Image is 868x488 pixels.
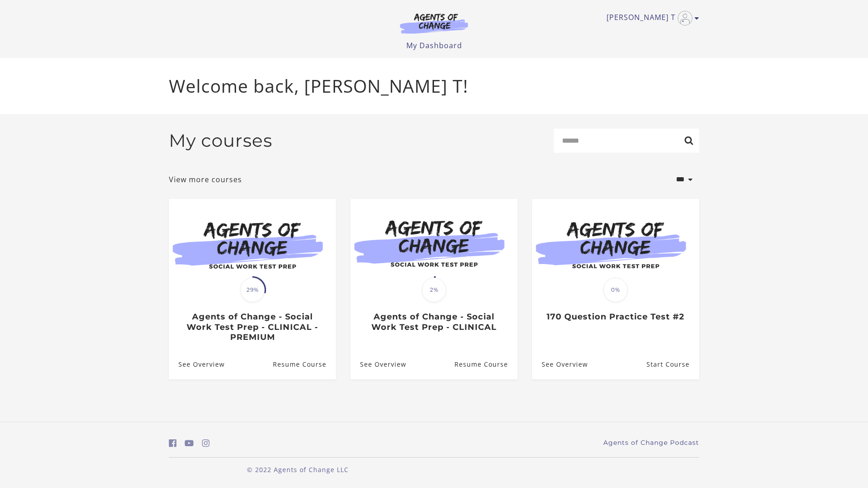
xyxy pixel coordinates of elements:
[240,278,265,302] span: 29%
[185,437,194,450] a: https://www.youtube.com/c/AgentsofChangeTestPrepbyMeaganMitchell (Open in a new window)
[178,312,326,343] h3: Agents of Change - Social Work Test Prep - CLINICAL - PREMIUM
[169,465,427,474] p: © 2022 Agents of Change LLC
[406,40,462,50] a: My Dashboard
[169,439,177,448] i: https://www.facebook.com/groups/aswbtestprep (Open in a new window)
[185,439,194,448] i: https://www.youtube.com/c/AgentsofChangeTestPrepbyMeaganMitchell (Open in a new window)
[454,349,518,379] a: Agents of Change - Social Work Test Prep - CLINICAL: Resume Course
[169,349,225,379] a: Agents of Change - Social Work Test Prep - CLINICAL - PREMIUM: See Overview
[646,349,699,379] a: 170 Question Practice Test #2: Resume Course
[202,439,210,448] i: https://www.instagram.com/agentsofchangeprep/ (Open in a new window)
[169,73,699,100] p: Welcome back, [PERSON_NAME] T!
[273,349,336,379] a: Agents of Change - Social Work Test Prep - CLINICAL - PREMIUM: Resume Course
[603,438,699,448] a: Agents of Change Podcast
[607,11,695,25] a: Toggle menu
[542,312,689,322] h3: 170 Question Practice Test #2
[360,312,508,332] h3: Agents of Change - Social Work Test Prep - CLINICAL
[422,278,446,302] span: 2%
[169,130,272,151] h2: My courses
[202,437,210,450] a: https://www.instagram.com/agentsofchangeprep/ (Open in a new window)
[532,349,588,379] a: 170 Question Practice Test #2: See Overview
[169,174,242,185] a: View more courses
[603,278,628,302] span: 0%
[169,437,177,450] a: https://www.facebook.com/groups/aswbtestprep (Open in a new window)
[390,13,478,34] img: Agents of Change Logo
[350,349,406,379] a: Agents of Change - Social Work Test Prep - CLINICAL: See Overview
